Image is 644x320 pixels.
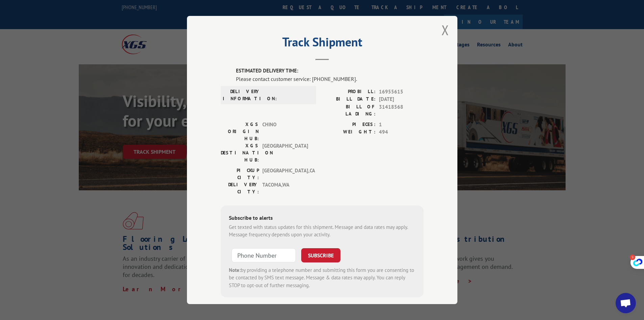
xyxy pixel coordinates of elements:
[221,167,259,181] label: PICKUP CITY:
[236,75,424,83] div: Please contact customer service: [PHONE_NUMBER].
[322,95,376,103] label: BILL DATE:
[379,103,424,118] span: 31418568
[262,181,308,195] span: TACOMA , WA
[221,37,424,50] h2: Track Shipment
[379,128,424,136] span: 494
[229,223,415,239] div: Get texted with status updates for this shipment. Message and data rates may apply. Message frequ...
[229,214,415,223] div: Subscribe to alerts
[221,142,259,164] label: XGS DESTINATION HUB:
[322,88,376,96] label: PROBILL:
[229,267,241,273] strong: Note:
[301,248,340,262] button: SUBSCRIBE
[322,103,376,118] label: BILL OF LADING:
[232,248,296,262] input: Phone Number
[262,142,308,164] span: [GEOGRAPHIC_DATA]
[379,95,424,103] span: [DATE]
[379,88,424,96] span: 16955615
[229,266,415,290] div: by providing a telephone number and submitting this form you are consenting to be contacted by SM...
[221,181,259,195] label: DELIVERY CITY:
[379,121,424,129] span: 1
[223,88,261,102] label: DELIVERY INFORMATION:
[442,21,449,39] button: Close modal
[221,121,259,142] label: XGS ORIGIN HUB:
[262,167,308,181] span: [GEOGRAPHIC_DATA] , CA
[262,121,308,142] span: CHINO
[322,128,376,136] label: WEIGHT:
[322,121,376,129] label: PIECES:
[236,67,424,75] label: ESTIMATED DELIVERY TIME:
[616,293,636,313] a: Open chat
